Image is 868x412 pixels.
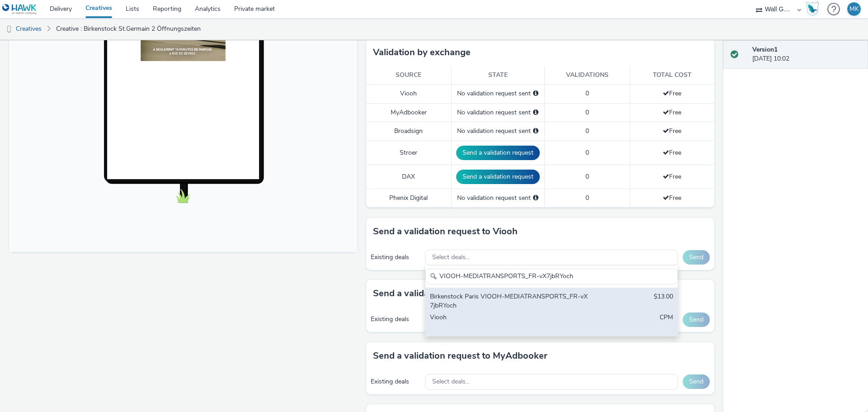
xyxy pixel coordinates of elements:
h3: Send a validation request to Viooh [373,225,518,238]
button: Send [683,374,710,389]
button: Send a validation request [456,146,540,160]
td: Broadsign [366,122,451,141]
button: Send [683,313,710,327]
td: Phenix Digital [366,189,451,207]
div: No validation request sent [456,89,540,98]
span: 0 [585,194,589,202]
img: undefined Logo [2,4,37,15]
div: Existing deals [371,377,420,386]
span: 0 [585,89,589,98]
strong: Version 1 [752,45,778,54]
button: Send [683,250,710,265]
td: Viooh [366,85,451,103]
td: MyAdbooker [366,103,451,122]
div: [DATE] 10:02 [752,45,861,64]
span: Free [663,148,681,157]
span: Free [663,172,681,181]
div: No validation request sent [456,127,540,136]
div: Please select a deal below and click on Send to send a validation request to Phenix Digital. [533,194,538,203]
div: No validation request sent [456,108,540,117]
span: 0 [585,148,589,157]
input: Search...... [425,269,678,284]
div: Viooh [430,313,590,331]
span: Select deals... [432,254,470,261]
div: $13.00 [654,292,673,311]
h3: Validation by exchange [373,46,471,59]
h3: Send a validation request to Broadsign [373,287,536,300]
a: Hawk Academy [806,2,823,16]
span: 0 [585,127,589,135]
div: Please select a deal below and click on Send to send a validation request to Viooh. [533,89,538,98]
div: Please select a deal below and click on Send to send a validation request to Broadsign. [533,127,538,136]
span: Free [663,89,681,98]
td: DAX [366,165,451,189]
img: dooh [5,25,14,34]
a: Creative : Birkenstock St.Germain 2 Öffnungszeiten [52,18,205,40]
span: 0 [585,108,589,117]
th: State [451,66,544,85]
div: MK [849,2,859,16]
div: No validation request sent [456,194,540,203]
div: Birkenstock Paris VIOOH-MEDIATRANSPORTS_FR-vX7jbRYoch [430,292,590,311]
div: CPM [660,313,673,331]
th: Total cost [630,66,714,85]
div: Existing deals [371,253,420,262]
th: Validations [544,66,630,85]
button: Send a validation request [456,170,540,184]
div: Existing deals [371,315,420,324]
img: Advertisement preview [132,28,217,180]
img: Hawk Academy [806,2,819,16]
span: Free [663,108,681,117]
td: Stroer [366,141,451,165]
span: Select deals... [432,378,470,386]
span: Free [663,194,681,202]
div: Please select a deal below and click on Send to send a validation request to MyAdbooker. [533,108,538,117]
span: 0 [585,172,589,181]
th: Source [366,66,451,85]
h3: Send a validation request to MyAdbooker [373,349,547,363]
span: Free [663,127,681,135]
